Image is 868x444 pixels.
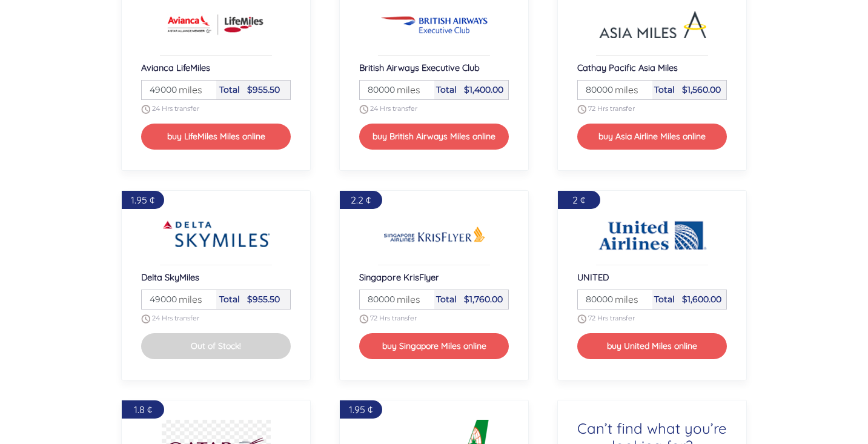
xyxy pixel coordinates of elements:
[141,105,150,114] img: schedule.png
[247,84,280,95] span: $955.50
[134,403,152,416] span: 1.8 ¢
[391,292,420,306] span: miles
[351,194,371,206] span: 2.2 ¢
[359,105,368,114] img: schedule.png
[577,271,609,283] span: UNITED
[588,314,635,322] span: 72 Hrs transfer
[682,84,721,95] span: $1,560.00
[464,84,503,95] span: $1,400.00
[131,194,154,206] span: 1.95 ¢
[359,333,509,359] button: buy Singapore Miles online
[577,62,678,73] span: Cathay Pacific Asia Miles
[359,271,439,283] span: Singapore KrisFlyer
[609,292,638,306] span: miles
[219,294,240,305] span: Total
[391,82,420,97] span: miles
[141,62,210,73] span: Avianca LifeMiles
[654,294,675,305] span: Total
[349,403,373,416] span: 1.95 ¢
[436,294,457,305] span: Total
[436,84,457,95] span: Total
[141,333,291,359] button: Out of Stock!
[577,105,586,114] img: schedule.png
[577,124,727,150] button: buy Asia Airline Miles online
[464,294,503,305] span: $1,760.00
[173,292,202,306] span: miles
[654,84,675,95] span: Total
[682,294,721,305] span: $1,600.00
[370,314,417,322] span: 72 Hrs transfer
[359,62,480,73] span: British Airways Executive Club
[609,82,638,97] span: miles
[380,1,489,49] img: Buy British Airways Executive Club Airline miles online
[152,104,199,113] span: 24 Hrs transfer
[598,1,707,49] img: Buy Cathay Pacific Asia Miles Airline miles online
[219,84,240,95] span: Total
[572,194,585,206] span: 2 ¢
[588,104,635,113] span: 72 Hrs transfer
[380,210,489,259] img: Buy Singapore KrisFlyer Airline miles online
[141,271,199,283] span: Delta SkyMiles
[152,314,199,322] span: 24 Hrs transfer
[359,314,368,323] img: schedule.png
[370,104,417,113] span: 24 Hrs transfer
[173,82,202,97] span: miles
[141,124,291,150] button: buy LifeMiles Miles online
[247,294,280,305] span: $955.50
[162,210,271,259] img: Buy Delta SkyMiles Airline miles online
[359,124,509,150] button: buy British Airways Miles online
[598,210,707,259] img: Buy UNITED Airline miles online
[577,333,727,359] button: buy United Miles online
[141,314,150,323] img: schedule.png
[162,1,271,49] img: Buy Avianca LifeMiles Airline miles online
[577,314,586,323] img: schedule.png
